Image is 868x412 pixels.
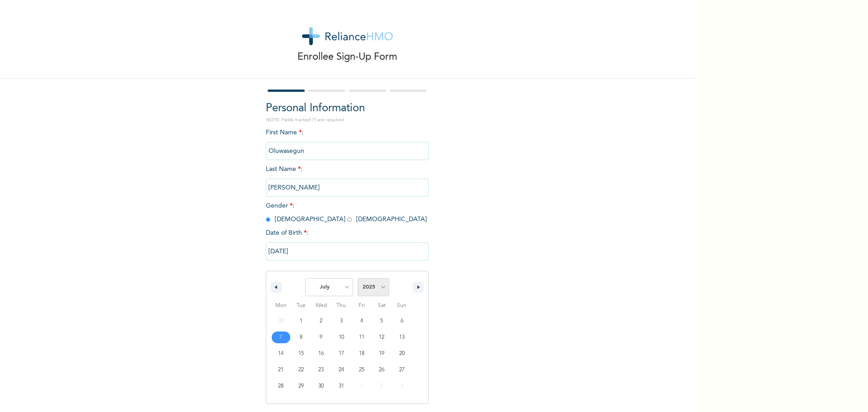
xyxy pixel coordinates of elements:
[331,362,352,378] button: 24
[351,329,372,346] button: 11
[399,329,405,346] span: 13
[311,298,331,313] span: Wed
[379,346,384,362] span: 19
[278,362,283,378] span: 21
[266,129,429,154] span: First Name :
[372,298,392,313] span: Sat
[351,346,372,362] button: 18
[291,329,311,346] button: 8
[392,346,412,362] button: 20
[339,346,344,362] span: 17
[311,329,331,346] button: 9
[266,203,427,223] span: Gender : [DEMOGRAPHIC_DATA] [DEMOGRAPHIC_DATA]
[380,313,383,329] span: 5
[279,329,282,346] span: 7
[399,346,405,362] span: 20
[379,362,384,378] span: 26
[298,378,304,394] span: 29
[271,362,291,378] button: 21
[359,362,364,378] span: 25
[291,378,311,394] button: 29
[300,313,302,329] span: 1
[318,362,324,378] span: 23
[266,242,429,260] input: DD-MM-YYYY
[340,313,343,329] span: 3
[392,329,412,346] button: 13
[298,346,304,362] span: 15
[331,378,352,394] button: 31
[266,228,308,238] span: Date of Birth :
[291,298,311,313] span: Tue
[311,362,331,378] button: 23
[372,362,392,378] button: 26
[399,362,405,378] span: 27
[291,362,311,378] button: 22
[331,329,352,346] button: 10
[392,298,412,313] span: Sun
[339,362,344,378] span: 24
[359,346,364,362] span: 18
[359,329,364,346] span: 11
[351,362,372,378] button: 25
[271,298,291,313] span: Mon
[372,329,392,346] button: 12
[278,378,283,394] span: 28
[320,313,322,329] span: 2
[266,179,429,197] input: Enter your last name
[372,346,392,362] button: 19
[372,313,392,329] button: 5
[271,378,291,394] button: 28
[311,313,331,329] button: 2
[351,313,372,329] button: 4
[266,117,429,123] p: NOTE: Fields marked (*) are required
[360,313,363,329] span: 4
[266,100,429,117] h2: Personal Information
[300,329,302,346] span: 8
[401,313,403,329] span: 6
[339,329,344,346] span: 10
[291,346,311,362] button: 15
[379,329,384,346] span: 12
[351,298,372,313] span: Fri
[298,362,304,378] span: 22
[331,346,352,362] button: 17
[311,378,331,394] button: 30
[331,313,352,329] button: 3
[302,27,393,45] img: logo
[320,329,322,346] span: 9
[318,378,324,394] span: 30
[271,329,291,346] button: 7
[318,346,324,362] span: 16
[297,50,397,65] p: Enrollee Sign-Up Form
[291,313,311,329] button: 1
[266,166,429,191] span: Last Name :
[392,313,412,329] button: 6
[271,346,291,362] button: 14
[266,142,429,160] input: Enter your first name
[311,346,331,362] button: 16
[278,346,283,362] span: 14
[339,378,344,394] span: 31
[331,298,352,313] span: Thu
[392,362,412,378] button: 27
